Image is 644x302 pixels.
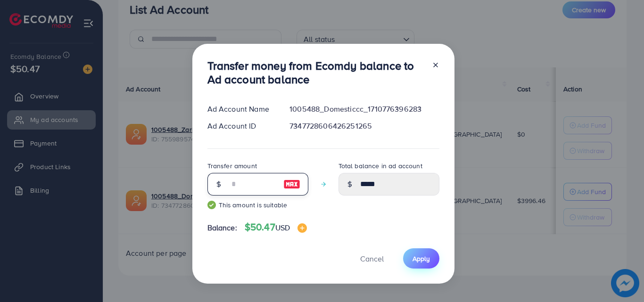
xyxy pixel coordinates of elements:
[207,222,237,233] span: Balance:
[200,104,282,114] div: Ad Account Name
[339,161,422,171] label: Total balance in ad account
[282,104,446,114] div: 1005488_Domesticcc_1710776396283
[275,222,290,233] span: USD
[200,121,282,131] div: Ad Account ID
[207,161,257,171] label: Transfer amount
[403,248,439,269] button: Apply
[282,121,446,131] div: 7347728606426251265
[413,254,430,263] span: Apply
[283,179,300,190] img: image
[207,200,308,210] small: This amount is suitable
[207,59,424,86] h3: Transfer money from Ecomdy balance to Ad account balance
[245,221,307,233] h4: $50.47
[348,248,396,269] button: Cancel
[360,253,384,264] span: Cancel
[297,223,307,233] img: image
[207,201,216,209] img: guide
